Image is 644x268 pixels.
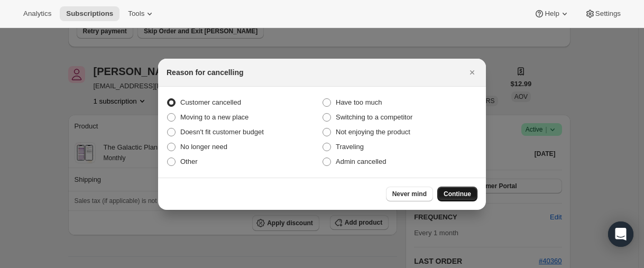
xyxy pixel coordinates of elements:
span: Subscriptions [66,10,113,18]
span: Tools [128,10,144,18]
span: Moving to a new place [180,113,249,121]
span: Customer cancelled [180,98,241,106]
span: No longer need [180,143,227,151]
span: Doesn't fit customer budget [180,128,264,136]
span: Never mind [392,190,427,198]
span: Continue [444,190,471,198]
span: Traveling [336,143,364,151]
div: Open Intercom Messenger [608,221,633,247]
span: Have too much [336,98,382,106]
button: Never mind [386,187,433,201]
span: Switching to a competitor [336,113,412,121]
span: Other [180,158,198,165]
button: Settings [578,6,627,21]
span: Settings [595,10,621,18]
button: Tools [122,6,161,21]
button: Close [465,65,480,80]
span: Admin cancelled [336,158,386,165]
span: Help [545,10,559,18]
span: Not enjoying the product [336,128,410,136]
button: Analytics [17,6,58,21]
span: Analytics [23,10,51,18]
button: Continue [437,187,477,201]
button: Help [528,6,576,21]
h2: Reason for cancelling [167,67,243,78]
button: Subscriptions [60,6,119,21]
